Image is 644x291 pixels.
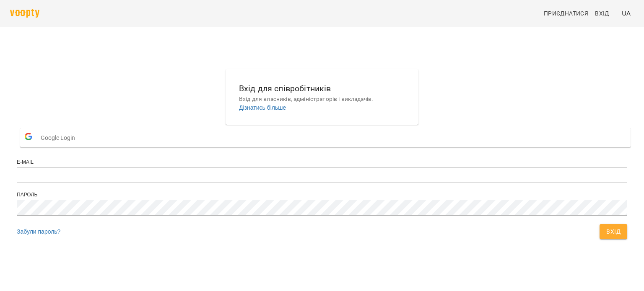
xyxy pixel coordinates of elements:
[232,75,412,118] button: Вхід для співробітниківВхід для власників, адміністраторів і викладачів.Дізнатись більше
[239,95,405,103] p: Вхід для власників, адміністраторів і викладачів.
[592,6,618,21] a: Вхід
[41,129,79,146] span: Google Login
[606,227,621,237] span: Вхід
[20,128,631,147] button: Google Login
[540,6,592,21] a: Приєднатися
[622,9,631,18] span: UA
[544,8,588,18] span: Приєднатися
[595,8,609,18] span: Вхід
[239,82,405,95] h6: Вхід для співробітників
[17,228,60,235] a: Забули пароль?
[600,224,627,239] button: Вхід
[17,159,627,166] div: E-mail
[239,104,286,111] a: Дізнатись більше
[17,191,627,198] div: Пароль
[618,5,634,21] button: UA
[10,9,39,18] img: voopty.png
